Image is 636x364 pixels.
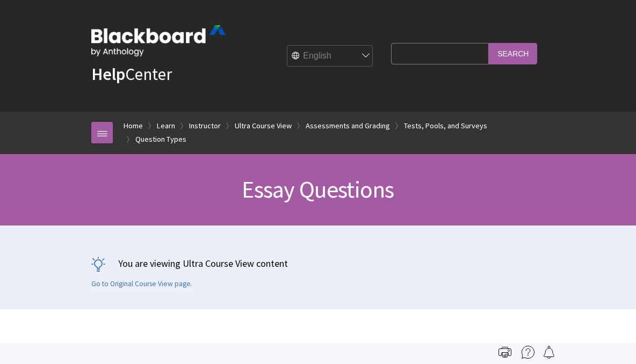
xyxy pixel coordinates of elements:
img: Blackboard by Anthology [91,25,226,56]
select: Site Language Selector [287,46,373,67]
img: More help [522,346,534,359]
a: Home [124,119,143,133]
span: Essay Questions [242,174,394,204]
a: HelpCenter [91,63,172,85]
p: You are viewing Ultra Course View content [91,257,545,270]
a: Go to Original Course View page. [91,279,192,289]
img: Follow this page [543,346,555,359]
a: Ultra Course View [235,119,292,133]
strong: Help [91,63,125,85]
a: Instructor [189,119,221,133]
a: Learn [157,119,175,133]
input: Search [489,43,537,64]
img: Print [498,346,511,359]
a: Assessments and Grading [306,119,390,133]
a: Tests, Pools, and Surveys [404,119,487,133]
a: Question Types [135,133,186,146]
